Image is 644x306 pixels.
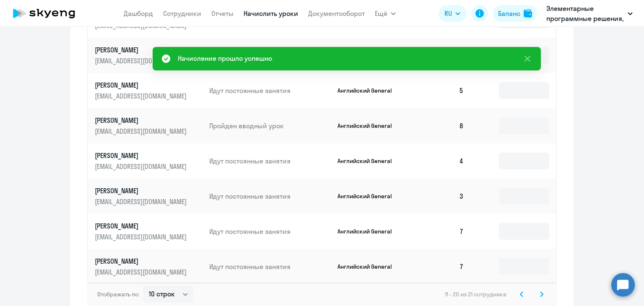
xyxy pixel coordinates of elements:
[95,257,189,266] p: [PERSON_NAME]
[95,221,189,231] p: [PERSON_NAME]
[338,192,400,200] p: Английский General
[375,5,396,22] button: Ещё
[338,87,400,94] p: Английский General
[244,9,298,18] a: Начислить уроки
[412,179,470,214] td: 3
[95,151,203,171] a: [PERSON_NAME][EMAIL_ADDRESS][DOMAIN_NAME]
[493,5,537,22] button: Балансbalance
[209,262,331,271] p: Идут постоянные занятия
[338,122,400,130] p: Английский General
[95,80,189,90] p: [PERSON_NAME]
[95,45,203,65] a: [PERSON_NAME][EMAIL_ADDRESS][DOMAIN_NAME]
[498,8,520,18] div: Баланс
[209,121,331,130] p: Пройден вводный урок
[178,53,272,63] div: Начисление прошло успешно
[209,156,331,166] p: Идут постоянные занятия
[445,290,506,298] span: 11 - 20 из 21 сотрудника
[97,290,140,298] span: Отображать по:
[444,8,452,18] span: RU
[95,91,189,101] p: [EMAIL_ADDRESS][DOMAIN_NAME]
[338,157,400,165] p: Английский General
[546,3,624,23] p: Элементарные программные решения, ЭЛЕМЕНТАРНЫЕ ПРОГРАММНЫЕ РЕШЕНИЯ, ООО
[439,5,466,22] button: RU
[209,227,331,236] p: Идут постоянные занятия
[95,232,189,241] p: [EMAIL_ADDRESS][DOMAIN_NAME]
[95,80,203,101] a: [PERSON_NAME][EMAIL_ADDRESS][DOMAIN_NAME]
[375,8,387,18] span: Ещё
[209,86,331,95] p: Идут постоянные занятия
[95,116,203,136] a: [PERSON_NAME][EMAIL_ADDRESS][DOMAIN_NAME]
[412,73,470,108] td: 5
[542,3,637,23] button: Элементарные программные решения, ЭЛЕМЕНТАРНЫЕ ПРОГРАММНЫЕ РЕШЕНИЯ, ООО
[95,127,189,136] p: [EMAIL_ADDRESS][DOMAIN_NAME]
[308,9,365,18] a: Документооборот
[163,9,201,18] a: Сотрудники
[95,221,203,241] a: [PERSON_NAME][EMAIL_ADDRESS][DOMAIN_NAME]
[412,108,470,143] td: 8
[338,228,400,235] p: Английский General
[95,45,189,54] p: [PERSON_NAME]
[95,186,189,195] p: [PERSON_NAME]
[95,186,203,206] a: [PERSON_NAME][EMAIL_ADDRESS][DOMAIN_NAME]
[412,249,470,284] td: 7
[412,214,470,249] td: 7
[95,267,189,277] p: [EMAIL_ADDRESS][DOMAIN_NAME]
[95,257,203,277] a: [PERSON_NAME][EMAIL_ADDRESS][DOMAIN_NAME]
[95,151,189,160] p: [PERSON_NAME]
[412,38,470,73] td: 5
[124,9,153,18] a: Дашборд
[211,9,234,18] a: Отчеты
[412,143,470,179] td: 4
[95,116,189,125] p: [PERSON_NAME]
[338,263,400,270] p: Английский General
[209,192,331,201] p: Идут постоянные занятия
[95,56,189,65] p: [EMAIL_ADDRESS][DOMAIN_NAME]
[95,162,189,171] p: [EMAIL_ADDRESS][DOMAIN_NAME]
[95,197,189,206] p: [EMAIL_ADDRESS][DOMAIN_NAME]
[524,9,532,18] img: balance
